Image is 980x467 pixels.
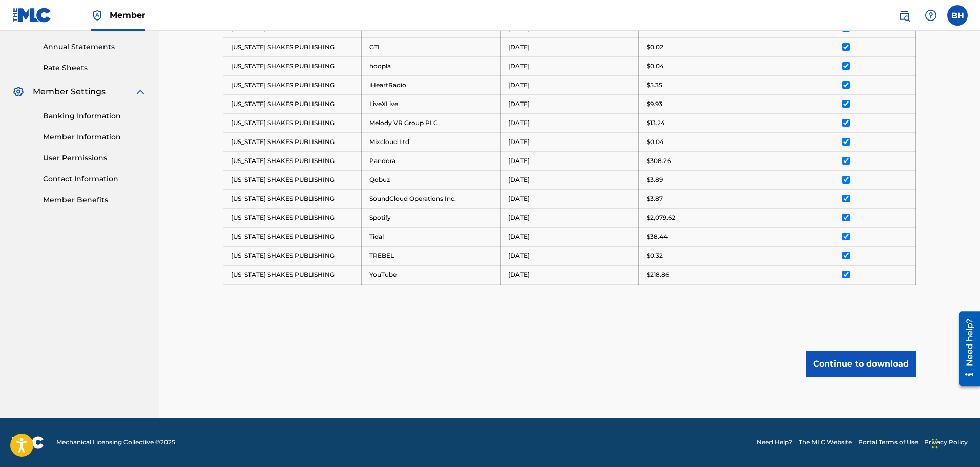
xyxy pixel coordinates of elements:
a: Banking Information [43,111,147,121]
iframe: Resource Center [951,307,980,390]
td: [US_STATE] SHAKES PUBLISHING [223,265,362,284]
p: $0.32 [647,251,663,260]
td: YouTube [362,265,500,284]
img: Member Settings [12,86,25,98]
td: Mixcloud Ltd [362,132,500,151]
td: [US_STATE] SHAKES PUBLISHING [223,208,362,227]
td: Melody VR Group PLC [362,113,500,132]
td: [DATE] [500,75,638,94]
td: hoopla [362,56,500,75]
td: [DATE] [500,56,638,75]
td: [US_STATE] SHAKES PUBLISHING [223,113,362,132]
td: [US_STATE] SHAKES PUBLISHING [223,37,362,56]
p: $0.02 [647,43,663,52]
span: Member Settings [33,86,106,98]
td: [US_STATE] SHAKES PUBLISHING [223,170,362,189]
a: Privacy Policy [924,438,968,447]
img: help [925,9,937,22]
p: $3.87 [647,194,663,204]
p: $3.89 [647,175,663,185]
td: [DATE] [500,246,638,265]
td: [US_STATE] SHAKES PUBLISHING [223,132,362,151]
td: LiveXLive [362,94,500,113]
a: Rate Sheets [43,63,147,73]
a: User Permissions [43,153,147,164]
td: [US_STATE] SHAKES PUBLISHING [223,75,362,94]
p: $0.04 [647,137,664,147]
a: The MLC Website [799,438,852,447]
p: $38.44 [647,232,668,241]
a: Member Benefits [43,195,147,206]
td: [DATE] [500,227,638,246]
td: [US_STATE] SHAKES PUBLISHING [223,246,362,265]
p: $2,079.62 [647,213,675,222]
td: [DATE] [500,113,638,132]
a: Need Help? [757,438,793,447]
td: GTL [362,37,500,56]
td: [DATE] [500,132,638,151]
td: [US_STATE] SHAKES PUBLISHING [223,151,362,170]
iframe: Chat Widget [929,418,980,467]
p: $218.86 [647,270,669,279]
td: [US_STATE] SHAKES PUBLISHING [223,227,362,246]
a: Public Search [894,5,914,26]
td: [US_STATE] SHAKES PUBLISHING [223,94,362,113]
a: Member Information [43,132,147,143]
a: Annual Statements [43,42,147,52]
td: [DATE] [500,265,638,284]
img: expand [134,86,147,98]
p: $0.04 [647,62,664,71]
img: logo [12,436,44,449]
button: Continue to download [806,351,916,377]
td: SoundCloud Operations Inc. [362,189,500,208]
img: search [898,9,910,22]
p: $13.24 [647,118,665,128]
span: Member [110,9,145,21]
td: [DATE] [500,208,638,227]
div: User Menu [947,5,968,26]
td: Tidal [362,227,500,246]
td: Spotify [362,208,500,227]
img: Top Rightsholder [91,9,103,22]
span: Mechanical Licensing Collective © 2025 [56,438,175,447]
p: $308.26 [647,156,671,166]
div: Help [921,5,941,26]
td: [DATE] [500,170,638,189]
td: [DATE] [500,189,638,208]
div: Drag [932,428,938,459]
p: $9.93 [647,99,662,109]
td: Qobuz [362,170,500,189]
img: MLC Logo [12,8,52,23]
td: [DATE] [500,94,638,113]
a: Contact Information [43,174,147,185]
td: [US_STATE] SHAKES PUBLISHING [223,56,362,75]
td: Pandora [362,151,500,170]
a: Portal Terms of Use [858,438,918,447]
td: [DATE] [500,151,638,170]
td: [DATE] [500,37,638,56]
td: [US_STATE] SHAKES PUBLISHING [223,189,362,208]
td: TREBEL [362,246,500,265]
td: iHeartRadio [362,75,500,94]
p: $5.35 [647,80,662,90]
